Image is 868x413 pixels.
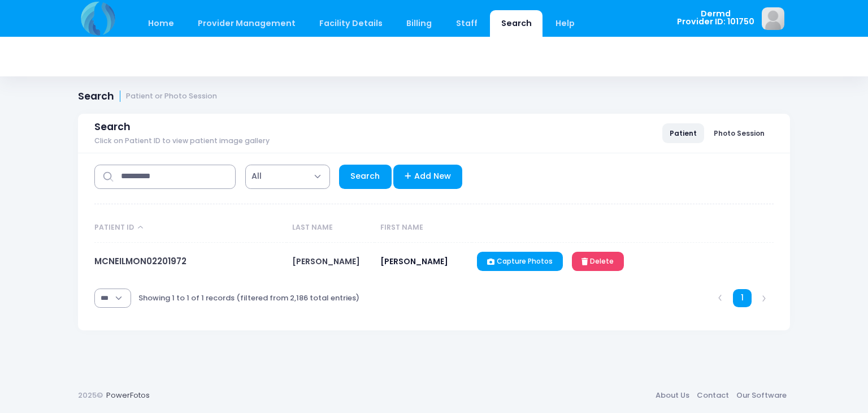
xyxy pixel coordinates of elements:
a: Photo Session [706,123,772,143]
img: image [762,7,784,30]
span: Dermd Provider ID: 101750 [677,10,754,26]
a: PowerFotos [106,390,150,401]
th: Last Name: activate to sort column ascending [287,213,375,243]
span: [PERSON_NAME] [292,256,360,267]
a: Billing [396,10,443,37]
a: 1 [733,289,752,308]
span: All [245,165,330,189]
a: Search [339,165,392,189]
a: Facility Details [309,10,394,37]
small: Patient or Photo Session [126,92,217,101]
a: Provider Management [186,10,306,37]
a: Capture Photos [477,252,562,271]
a: Contact [693,385,732,406]
a: Patient [662,123,704,143]
span: 2025© [78,390,103,401]
span: Click on Patient ID to view patient image gallery [94,137,270,145]
span: All [251,170,262,182]
a: MCNEILMON02201972 [94,255,186,267]
a: Search [490,10,542,37]
a: Add New [393,165,463,189]
a: About Us [652,385,693,406]
div: Showing 1 to 1 of 1 records (filtered from 2,186 total entries) [138,285,359,311]
span: Search [94,121,131,133]
a: Our Software [732,385,790,406]
th: Patient ID: activate to sort column descending [94,213,287,243]
h1: Search [78,91,217,102]
a: Staff [445,10,488,37]
a: Help [545,10,586,37]
a: Home [137,10,185,37]
span: [PERSON_NAME] [380,256,448,267]
a: Delete [572,252,624,271]
th: First Name: activate to sort column ascending [375,213,472,243]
